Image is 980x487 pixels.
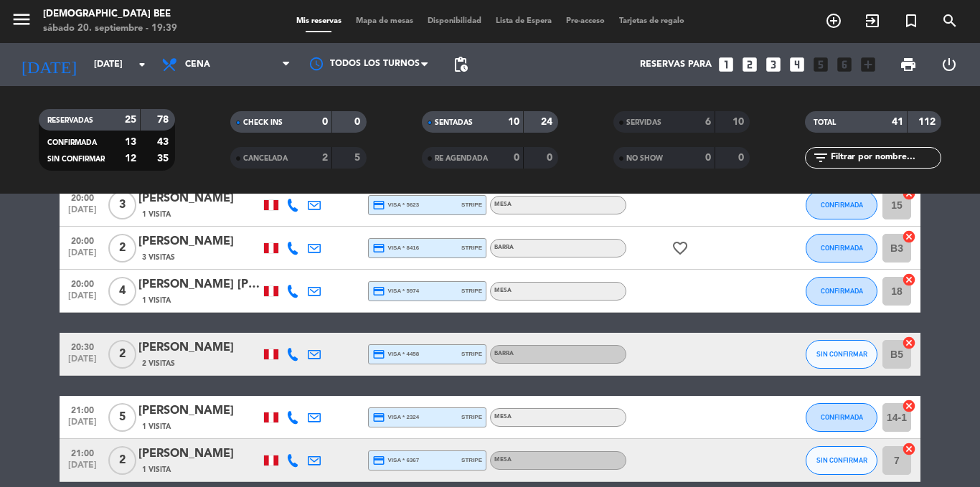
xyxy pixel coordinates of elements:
div: [PERSON_NAME] [138,232,260,251]
span: [DATE] [65,354,100,371]
strong: 0 [322,117,328,127]
div: [PERSON_NAME] [138,339,260,357]
div: LOG OUT [928,43,969,86]
i: menu [11,9,32,30]
i: cancel [902,336,916,350]
span: 2 [108,340,136,369]
strong: 10 [732,117,747,127]
button: CONFIRMADA [806,234,877,263]
span: visa * 6367 [372,454,419,467]
button: CONFIRMADA [806,277,877,306]
i: looks_3 [764,55,783,74]
i: cancel [902,399,916,413]
span: 20:00 [65,275,100,291]
span: Mesa [494,202,512,207]
button: CONFIRMADA [806,191,877,219]
span: NO SHOW [626,155,663,162]
i: credit_card [372,348,385,361]
span: SENTADAS [435,119,473,126]
i: credit_card [372,285,385,298]
strong: 78 [157,115,171,125]
strong: 41 [892,117,903,127]
span: pending_actions [452,56,469,73]
span: 3 Visitas [142,252,175,263]
strong: 10 [508,117,519,127]
div: [PERSON_NAME] [138,189,260,208]
span: stripe [461,200,482,209]
span: stripe [461,286,482,295]
div: [DEMOGRAPHIC_DATA] Bee [43,7,177,22]
span: CONFIRMADA [47,139,97,146]
strong: 112 [918,117,938,127]
i: credit_card [372,199,385,212]
strong: 25 [125,115,136,125]
i: credit_card [372,411,385,424]
i: search [941,12,958,29]
span: Mis reservas [289,17,349,25]
i: looks_one [717,55,735,74]
span: print [900,56,917,73]
span: CONFIRMADA [821,201,863,209]
span: Mesa [494,414,512,420]
i: credit_card [372,454,385,467]
button: SIN CONFIRMAR [806,340,877,369]
button: SIN CONFIRMAR [806,446,877,475]
i: cancel [902,442,916,456]
div: [PERSON_NAME] [138,402,260,420]
span: visa * 5623 [372,199,419,212]
span: CHECK INS [243,119,283,126]
i: add_box [859,55,877,74]
strong: 13 [125,137,136,147]
span: visa * 8416 [372,242,419,255]
span: [DATE] [65,291,100,308]
span: CONFIRMADA [821,413,863,421]
span: stripe [461,412,482,422]
i: cancel [902,186,916,201]
i: looks_5 [811,55,830,74]
span: 2 [108,234,136,263]
i: power_settings_new [941,56,958,73]
span: Barra [494,351,514,356]
input: Filtrar por nombre... [829,150,941,166]
span: Reservas para [640,60,712,70]
strong: 0 [547,153,555,163]
strong: 0 [705,153,711,163]
i: credit_card [372,242,385,255]
span: 2 [108,446,136,475]
span: 20:30 [65,338,100,354]
span: [DATE] [65,460,100,477]
div: [PERSON_NAME] [138,445,260,463]
span: 21:00 [65,444,100,460]
i: exit_to_app [864,12,881,29]
span: 1 Visita [142,209,171,220]
span: 20:00 [65,189,100,205]
span: SIN CONFIRMAR [816,350,867,358]
span: Mesa [494,457,512,463]
span: 5 [108,403,136,432]
i: looks_two [740,55,759,74]
span: stripe [461,243,482,252]
span: Mapa de mesas [349,17,420,25]
strong: 12 [125,153,136,164]
strong: 0 [514,153,519,163]
span: SIN CONFIRMAR [816,456,867,464]
i: turned_in_not [903,12,920,29]
span: CANCELADA [243,155,288,162]
span: Pre-acceso [559,17,612,25]
i: add_circle_outline [825,12,842,29]
span: [DATE] [65,205,100,222]
span: stripe [461,455,482,465]
i: filter_list [812,149,829,166]
span: 1 Visita [142,421,171,432]
strong: 5 [354,153,363,163]
i: favorite_border [672,240,689,257]
span: Cena [185,60,210,70]
span: CONFIRMADA [821,244,863,252]
span: [DATE] [65,417,100,434]
span: 21:00 [65,401,100,417]
span: Tarjetas de regalo [612,17,692,25]
span: Disponibilidad [420,17,489,25]
strong: 24 [541,117,555,127]
div: sábado 20. septiembre - 19:39 [43,22,177,36]
button: menu [11,9,32,35]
